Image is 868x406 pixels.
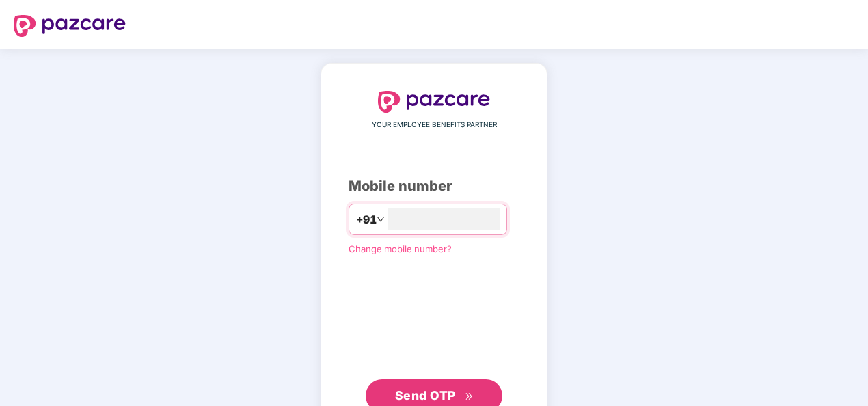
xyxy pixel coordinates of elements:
img: logo [14,15,126,37]
span: double-right [465,392,474,401]
div: Mobile number [349,176,519,197]
span: +91 [356,211,377,228]
a: Change mobile number? [349,243,452,254]
img: logo [378,91,490,113]
span: Send OTP [395,388,456,403]
span: down [377,215,385,224]
span: YOUR EMPLOYEE BENEFITS PARTNER [372,120,497,131]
